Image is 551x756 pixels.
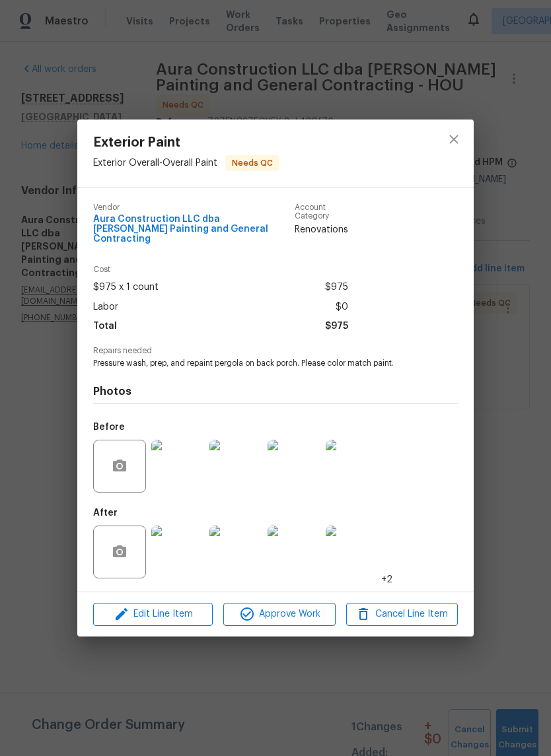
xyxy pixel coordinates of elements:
button: close [438,123,470,155]
h5: After [93,508,118,518]
button: Edit Line Item [93,603,213,626]
button: Cancel Line Item [346,603,458,626]
span: Pressure wash, prep, and repaint pergola on back porch. Please color match paint. [93,358,422,369]
span: Exterior Overall - Overall Paint [93,158,217,168]
span: Labor [93,298,118,317]
span: Cost [93,265,348,274]
h5: Before [93,423,125,432]
span: Renovations [295,223,348,236]
span: Needs QC [227,156,278,170]
span: Approve Work [227,606,331,623]
span: $975 [325,317,348,336]
span: $0 [336,298,348,317]
span: Account Category [295,203,348,221]
span: Aura Construction LLC dba [PERSON_NAME] Painting and General Contracting [93,215,295,244]
span: $975 [325,278,348,297]
span: Repairs needed [93,347,458,355]
span: Edit Line Item [97,606,209,623]
button: Approve Work [223,603,335,626]
span: +2 [381,573,392,586]
span: Cancel Line Item [350,606,454,623]
span: Vendor [93,203,295,212]
h4: Photos [93,385,458,398]
span: Total [93,317,117,336]
span: Exterior Paint [93,135,279,150]
span: $975 x 1 count [93,278,159,297]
